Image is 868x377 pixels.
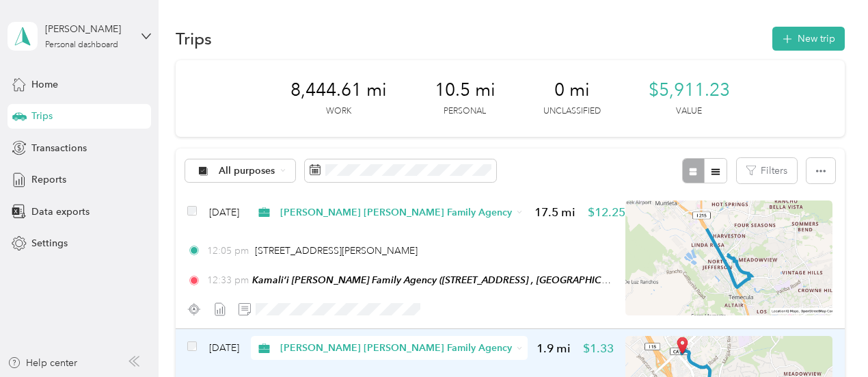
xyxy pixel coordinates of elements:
h1: Trips [176,31,212,46]
div: Personal dashboard [45,41,118,49]
p: Value [676,105,702,118]
span: Trips [31,109,53,123]
span: $1.33 [583,340,614,357]
span: Data exports [31,205,90,219]
div: [PERSON_NAME] [45,22,131,36]
span: [PERSON_NAME] [PERSON_NAME] Family Agency [280,341,512,355]
p: Unclassified [543,105,601,118]
span: 12:33 pm [207,273,246,287]
button: Help center [8,356,77,370]
span: Home [31,77,58,92]
span: Reports [31,172,66,187]
span: [DATE] [209,341,239,355]
span: 1.9 mi [537,340,571,357]
span: $5,911.23 [649,79,730,101]
span: [STREET_ADDRESS][PERSON_NAME] [255,245,418,257]
span: [DATE] [209,205,239,220]
span: 8,444.61 mi [290,79,387,101]
span: Settings [31,236,68,250]
span: 12:05 pm [207,244,249,258]
p: Personal [444,105,486,118]
button: Filters [737,158,797,183]
span: $12.25 [588,204,625,221]
p: Work [326,105,351,118]
span: 0 mi [554,79,590,101]
span: Transactions [31,141,87,155]
img: minimap [625,200,832,315]
span: [PERSON_NAME] [PERSON_NAME] Family Agency [280,205,512,220]
span: 17.5 mi [534,204,575,221]
span: Kamali’i [PERSON_NAME] Family Agency ([STREET_ADDRESS] , [GEOGRAPHIC_DATA], [GEOGRAPHIC_DATA]) [252,274,736,286]
iframe: Everlance-gr Chat Button Frame [791,300,868,377]
button: New trip [772,27,845,51]
span: 10.5 mi [435,79,496,101]
span: All purposes [219,166,275,176]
